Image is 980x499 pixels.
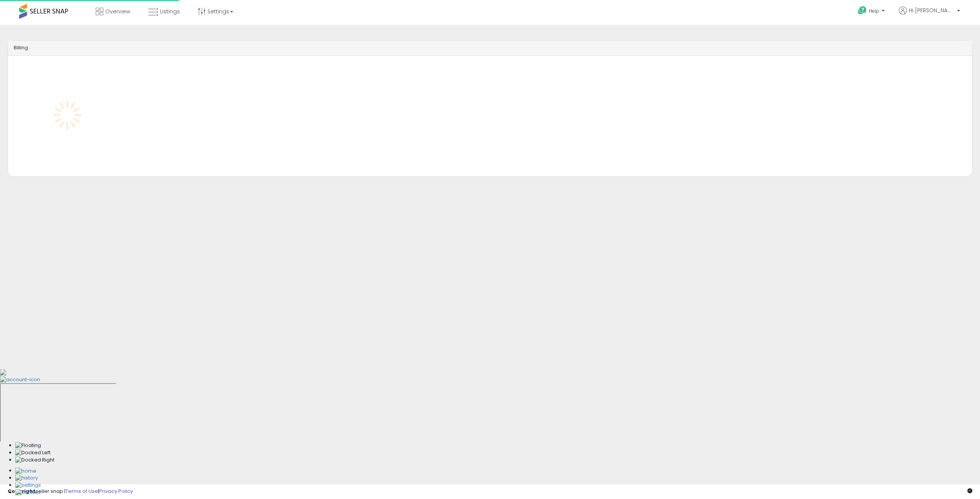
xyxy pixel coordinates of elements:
[15,449,51,457] img: Docked Left
[869,8,879,14] span: Help
[15,475,38,482] img: History
[15,468,36,475] img: Home
[899,7,960,24] a: Hi [PERSON_NAME]
[15,482,41,489] img: Settings
[160,8,180,15] span: Listings
[909,7,955,14] span: Hi [PERSON_NAME]
[15,489,41,496] img: Contact
[15,457,54,464] img: Docked Right
[15,442,41,449] img: Floating
[105,8,130,15] span: Overview
[857,6,867,15] i: Get Help
[8,41,972,56] div: Billing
